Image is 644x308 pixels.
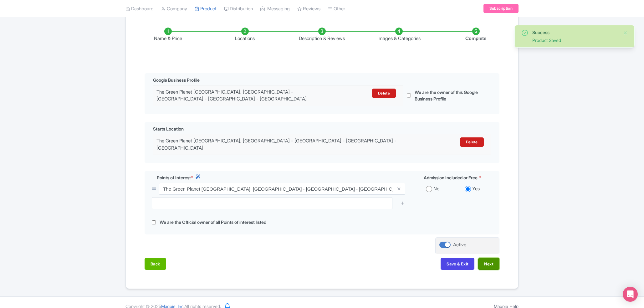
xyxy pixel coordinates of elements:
div: The Green Planet [GEOGRAPHIC_DATA], [GEOGRAPHIC_DATA] - [GEOGRAPHIC_DATA] - [GEOGRAPHIC_DATA] - [... [156,89,339,103]
label: We are the Official owner of all Points of interest listed [160,219,266,226]
a: Delete [460,137,484,147]
li: Complete [437,28,514,42]
button: Next [478,258,499,270]
label: Yes [472,185,480,192]
div: Open Intercom Messenger [623,287,638,302]
button: Back [145,258,166,270]
button: Save & Exit [441,258,474,270]
div: Active [453,241,466,249]
span: Points of Interest [157,174,191,181]
label: We are the owner of this Google Business Profile [415,89,484,102]
div: Success [532,29,618,36]
li: Locations [207,28,284,42]
a: Delete [372,89,396,98]
li: Description & Reviews [284,28,360,42]
span: Admission Included or Free [424,174,478,181]
span: Starts Location [153,126,184,132]
a: Subscription [483,4,519,13]
li: Name & Price [130,28,207,42]
span: Google Business Profile [153,77,200,83]
div: Product Saved [532,37,618,44]
div: The Green Planet [GEOGRAPHIC_DATA], [GEOGRAPHIC_DATA] - [GEOGRAPHIC_DATA] - [GEOGRAPHIC_DATA] - [... [156,137,405,151]
button: Close [623,29,628,37]
li: Images & Categories [360,28,437,42]
label: No [433,185,439,192]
